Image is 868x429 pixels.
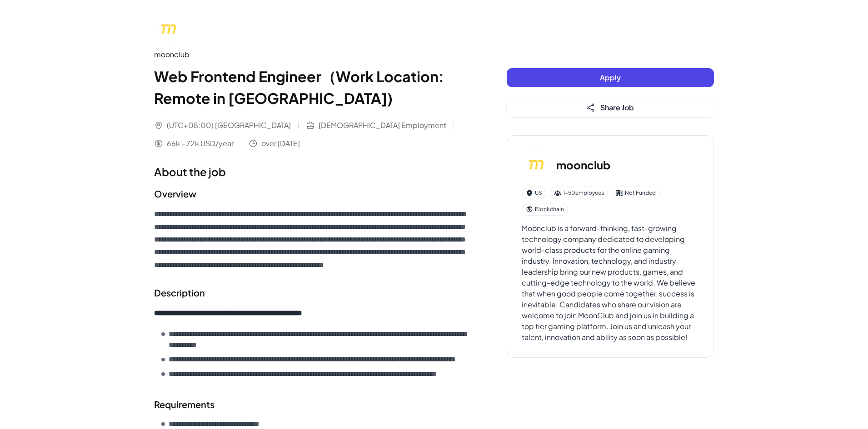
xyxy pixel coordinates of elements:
[522,187,546,199] div: US
[319,120,446,131] span: [DEMOGRAPHIC_DATA] Employment
[600,73,621,82] span: Apply
[154,286,470,300] h2: Description
[600,103,634,112] span: Share Job
[167,138,234,149] span: 66k - 72k USD/year
[612,187,660,199] div: Not Funded
[154,398,470,411] h2: Requirements
[154,187,470,201] h2: Overview
[154,49,470,60] div: moonclub
[507,68,714,87] button: Apply
[522,203,568,216] div: Blockchain
[167,120,291,131] span: (UTC+08:00) [GEOGRAPHIC_DATA]
[522,150,551,179] img: mo
[556,157,610,173] h3: moonclub
[261,138,300,149] span: over [DATE]
[550,187,608,199] div: 1-50 employees
[154,65,470,109] h1: Web Frontend Engineer（Work Location: Remote in [GEOGRAPHIC_DATA])
[522,223,699,343] div: Moonclub is a forward-thinking, fast-growing technology company dedicated to developing world-cla...
[154,15,183,44] img: mo
[507,98,714,117] button: Share Job
[154,163,470,180] h1: About the job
